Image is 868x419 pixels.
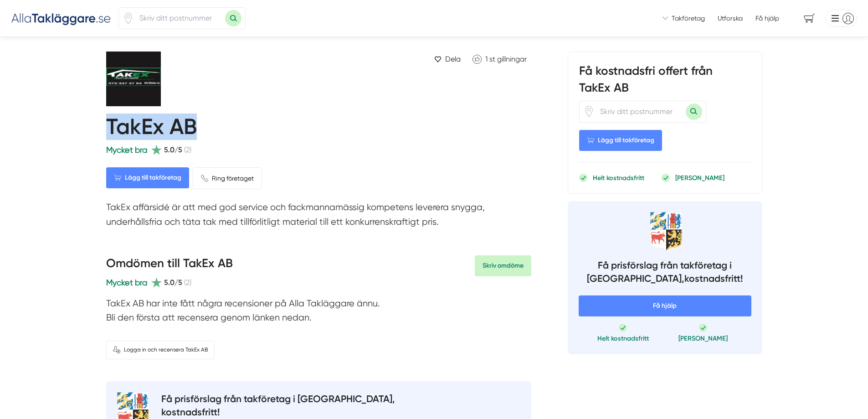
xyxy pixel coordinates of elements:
[431,52,464,67] a: Dela
[489,55,527,63] span: st gillningar
[124,346,208,354] span: Logga in och recensera TakEx AB
[106,114,197,144] h1: TakEx AB
[164,144,182,155] span: 5.0/5
[579,63,751,100] h3: Få kostnadsfri offert från TakEx AB
[672,14,705,23] span: Takföretag
[675,173,724,182] p: [PERSON_NAME]
[485,55,488,63] span: 1
[678,334,728,343] p: [PERSON_NAME]
[212,173,254,183] span: Ring företaget
[123,13,134,24] span: Klicka för att använda din position.
[106,341,215,359] a: Logga in och recensera TakEx AB
[106,167,189,188] : Lägg till takföretag
[134,8,225,29] input: Skriv ditt postnummer
[579,259,751,288] h4: Få prisförslag från takföretag i [GEOGRAPHIC_DATA], kostnadsfritt!
[164,277,182,288] span: 5.0/5
[597,334,649,343] p: Helt kostnadsfritt
[445,53,461,65] span: Dela
[579,295,751,316] span: Få hjälp
[106,255,233,276] h3: Omdömen till TakEx AB
[106,145,147,155] span: Mycket bra
[475,255,531,276] a: Skriv omdöme
[583,106,595,117] span: Klicka för att använda din position.
[106,200,531,233] p: TakEx affärsidé är att med god service och fackmannamässig kompetens leverera snygga, underhållsf...
[583,106,595,117] svg: Pin / Karta
[106,278,147,287] span: Mycket bra
[225,10,241,26] button: Sök med postnummer
[106,52,206,106] img: Logotyp TakEx AB
[184,144,191,155] span: (2)
[755,14,779,23] span: Få hjälp
[193,167,262,189] a: Ring företaget
[593,173,644,182] p: Helt kostnadsfritt
[595,101,686,122] input: Skriv ditt postnummer
[123,13,134,24] svg: Pin / Karta
[468,52,531,67] a: Klicka för att gilla TakEx AB
[718,14,743,23] a: Utforska
[579,130,662,151] : Lägg till takföretag
[184,277,191,288] span: (2)
[797,10,822,26] span: navigation-cart
[106,296,531,330] p: TakEx AB har inte fått några recensioner på Alla Takläggare ännu. Bli den första att recensera ge...
[11,10,111,26] img: Alla Takläggare
[686,103,702,120] button: Sök med postnummer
